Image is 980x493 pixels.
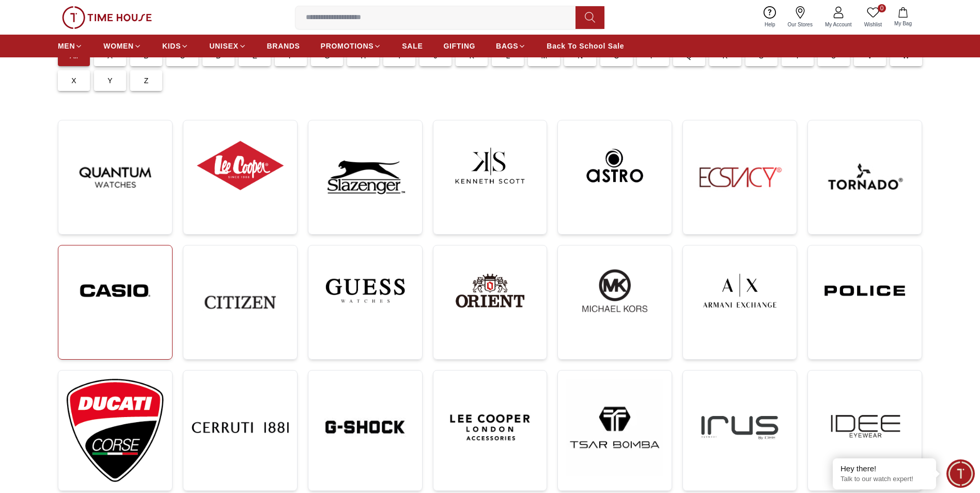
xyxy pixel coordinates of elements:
span: WOMEN [103,41,134,51]
button: My Bag [888,5,918,29]
span: GIFTING [443,41,475,51]
img: ... [691,254,788,328]
a: SALE [402,37,423,55]
img: ... [442,379,539,476]
img: ... [816,379,913,476]
a: BRANDS [267,37,300,55]
img: ... [192,254,289,351]
a: Help [758,4,782,30]
p: Z [144,75,149,86]
img: ... [67,379,164,482]
span: BAGS [496,41,518,51]
img: ... [67,129,164,226]
span: PROMOTIONS [321,41,374,51]
span: 0 [878,4,886,12]
a: BAGS [496,37,526,55]
span: MEN [58,41,75,51]
span: BRANDS [267,41,300,51]
a: PROMOTIONS [321,37,382,55]
a: GIFTING [443,37,475,55]
img: ... [192,379,289,476]
img: ... [442,254,539,328]
span: SALE [402,41,423,51]
img: ... [566,254,663,328]
img: ... [816,254,913,328]
img: ... [317,129,414,226]
img: ... [566,379,663,476]
span: Help [760,21,780,28]
a: MEN [58,37,83,55]
span: UNISEX [209,41,238,51]
img: ... [192,129,289,203]
img: ... [317,379,414,476]
span: Wishlist [860,21,886,28]
span: Our Stores [784,21,817,28]
div: Chat Widget [946,459,975,488]
img: ... [566,129,663,203]
a: UNISEX [209,37,246,55]
a: Back To School Sale [547,37,624,55]
span: KIDS [162,41,181,51]
span: Back To School Sale [547,41,624,51]
div: Hey there! [841,464,928,474]
img: ... [691,379,788,476]
img: ... [691,129,788,226]
p: X [71,75,76,86]
a: 0Wishlist [858,4,888,30]
p: Y [107,75,113,86]
img: ... [816,129,913,226]
img: ... [317,254,414,328]
a: WOMEN [103,37,142,55]
span: My Account [821,21,856,28]
a: Our Stores [782,4,819,30]
img: ... [62,6,152,29]
p: Talk to our watch expert! [841,475,928,484]
img: ... [442,129,539,203]
img: ... [67,254,164,328]
span: My Bag [890,20,916,27]
a: KIDS [162,37,189,55]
